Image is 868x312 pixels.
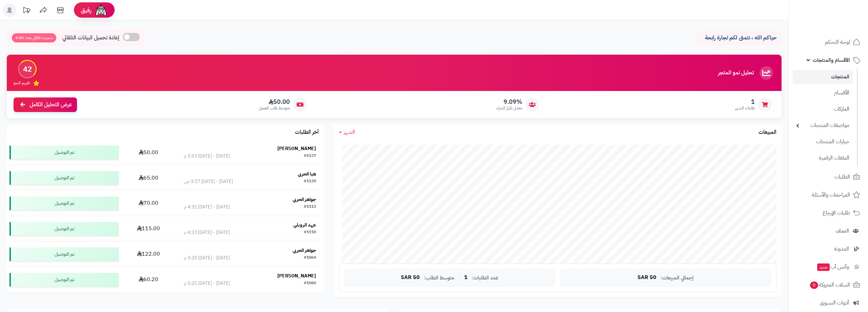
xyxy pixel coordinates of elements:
span: تقييم النمو [14,80,30,86]
strong: [PERSON_NAME] [277,272,316,279]
div: [DATE] - [DATE] 5:25 م [184,280,230,287]
a: خيارات المنتجات [793,134,853,149]
strong: [PERSON_NAME] [277,145,316,152]
td: 115.00 [121,216,176,241]
div: #1060 [304,280,316,287]
a: طلبات الإرجاع [793,205,864,221]
div: تم التوصيل [9,171,119,185]
strong: جواهر الحربي [293,196,316,203]
div: #1120 [304,178,316,185]
strong: جواهر الحربي [293,247,316,254]
span: جديد [817,263,830,271]
span: الشهر [344,128,355,136]
span: الطلبات [834,172,850,182]
div: #1113 [304,204,316,210]
a: المنتجات [793,70,853,84]
span: طلبات الشهر [735,105,755,111]
a: أدوات التسويق [793,295,864,311]
span: 0 [810,281,818,289]
span: طلبات الإرجاع [823,208,850,218]
div: تم التوصيل [9,197,119,210]
span: وآتس آب [816,262,849,272]
span: تحديث تلقائي بعد: 5:00 [12,33,56,42]
span: متوسط طلب العميل [259,105,290,111]
div: [DATE] - [DATE] 4:33 م [184,229,230,236]
td: 50.00 [121,140,176,165]
div: [DATE] - [DATE] 4:31 م [184,204,230,210]
span: المدونة [834,244,849,254]
td: 65.00 [121,165,176,190]
span: معدل تكرار الشراء [496,105,522,111]
div: #1064 [304,255,316,261]
a: الأقسام [793,86,853,100]
a: العملاء [793,223,864,239]
span: 50 SAR [637,275,656,281]
span: عرض التحليل الكامل [29,101,72,109]
a: الماركات [793,102,853,116]
span: 50 SAR [401,275,420,281]
strong: هيا الحربي [298,170,316,178]
strong: عهد الرويلي [293,221,316,228]
span: 9.09% [496,98,522,106]
span: لوحة التحكم [825,37,850,47]
span: رفيق [81,6,92,14]
div: [DATE] - [DATE] 3:20 م [184,255,230,261]
a: المراجعات والأسئلة [793,187,864,203]
span: | [458,275,460,280]
span: أدوات التسويق [820,298,849,308]
a: الملفات الرقمية [793,151,853,165]
a: لوحة التحكم [793,34,864,50]
span: متوسط الطلب: [424,275,454,281]
span: الأقسام والمنتجات [813,55,850,65]
a: مواصفات المنتجات [793,118,853,133]
a: الشهر [339,128,355,136]
div: [DATE] - [DATE] 3:17 ص [184,178,233,185]
p: حياكم الله ، نتمنى لكم تجارة رابحة [702,34,776,42]
span: إعادة تحميل البيانات التلقائي [62,34,119,42]
a: المدونة [793,241,864,257]
td: 122.00 [121,242,176,267]
span: السلات المتروكة [809,280,850,290]
div: تم التوصيل [9,247,119,261]
td: 70.00 [121,191,176,216]
a: الطلبات [793,169,864,185]
span: العملاء [836,226,849,236]
img: logo-2.png [822,18,862,32]
a: تحديثات المنصة [18,3,35,19]
img: ai-face.png [94,3,108,17]
span: المراجعات والأسئلة [812,190,850,200]
div: تم التوصيل [9,273,119,287]
h3: آخر الطلبات [295,129,319,135]
span: عدد الطلبات: [472,275,498,281]
div: #1127 [304,153,316,160]
a: عرض التحليل الكامل [14,97,77,112]
span: 1 [735,98,755,106]
a: السلات المتروكة0 [793,277,864,293]
div: تم التوصيل [9,146,119,159]
td: 60.20 [121,267,176,292]
div: [DATE] - [DATE] 5:53 م [184,153,230,160]
span: 1 [464,275,468,281]
div: تم التوصيل [9,222,119,236]
h3: المبيعات [758,129,776,135]
div: #1110 [304,229,316,236]
a: وآتس آبجديد [793,259,864,275]
h3: تحليل نمو المتجر [718,70,754,76]
span: 50.00 [259,98,290,106]
span: إجمالي المبيعات: [660,275,694,281]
